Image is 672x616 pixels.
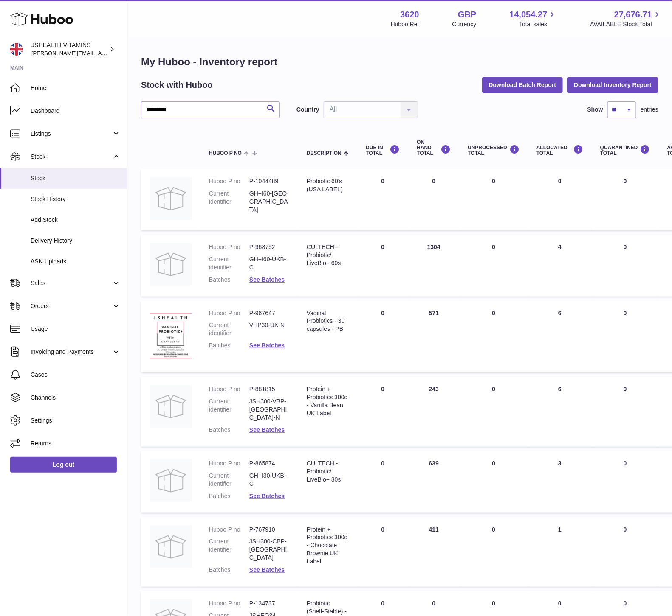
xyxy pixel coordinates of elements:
[31,84,121,92] span: Home
[307,459,349,484] div: CULTECH - Probiotic/ LiveBio+ 30s
[536,145,583,156] div: ALLOCATED Total
[249,177,290,185] dd: P-1044489
[509,9,557,28] a: 14,054.27 Total sales
[366,145,400,156] div: DUE IN TOTAL
[209,276,249,284] dt: Batches
[624,178,627,185] span: 0
[249,398,290,422] dd: JSH300-VBP-[GEOGRAPHIC_DATA]-N
[209,243,249,251] dt: Huboo P no
[31,417,121,425] span: Settings
[150,459,192,502] img: product image
[249,472,290,488] dd: GH+I30-UKB-C
[249,190,290,214] dd: GH+I60-[GEOGRAPHIC_DATA]
[624,460,627,467] span: 0
[209,321,249,337] dt: Current identifier
[31,371,121,379] span: Cases
[307,151,342,156] span: Description
[417,140,451,157] div: ON HAND Total
[150,177,192,220] img: product image
[408,235,459,297] td: 1304
[31,130,112,138] span: Listings
[209,459,249,468] dt: Huboo P no
[249,599,290,608] dd: P-134737
[31,258,121,266] span: ASN Uploads
[624,526,627,533] span: 0
[624,310,627,316] span: 0
[209,177,249,185] dt: Huboo P no
[459,517,528,587] td: 0
[209,472,249,488] dt: Current identifier
[307,526,349,566] div: Protein + Probiotics 300g - Chocolate Brownie UK Label
[249,385,290,393] dd: P-881815
[408,169,459,230] td: 0
[459,235,528,297] td: 0
[249,566,285,573] a: See Batches
[408,451,459,513] td: 639
[249,255,290,272] dd: GH+I60-UKB-C
[141,55,658,69] h1: My Huboo - Inventory report
[408,377,459,446] td: 243
[31,195,121,203] span: Stock History
[357,169,408,230] td: 0
[209,385,249,393] dt: Huboo P no
[31,107,121,115] span: Dashboard
[249,243,290,251] dd: P-968752
[31,279,112,287] span: Sales
[209,190,249,214] dt: Current identifier
[587,106,603,114] label: Show
[357,451,408,513] td: 0
[209,426,249,434] dt: Batches
[624,244,627,250] span: 0
[209,255,249,272] dt: Current identifier
[641,106,658,114] span: entries
[249,426,285,433] a: See Batches
[150,526,192,568] img: product image
[307,243,349,267] div: CULTECH - Probiotic/ LiveBio+ 60s
[150,309,192,362] img: product image
[209,538,249,562] dt: Current identifier
[528,517,592,587] td: 1
[452,20,477,28] div: Currency
[249,309,290,317] dd: P-967647
[528,301,592,373] td: 6
[249,342,285,349] a: See Batches
[209,526,249,534] dt: Huboo P no
[459,451,528,513] td: 0
[408,517,459,587] td: 411
[296,106,319,114] label: Country
[249,459,290,468] dd: P-865874
[249,493,285,499] a: See Batches
[408,301,459,373] td: 571
[307,385,349,417] div: Protein + Probiotics 300g - Vanilla Bean UK Label
[459,301,528,373] td: 0
[31,153,112,161] span: Stock
[509,9,547,20] span: 14,054.27
[567,77,658,92] button: Download Inventory Report
[624,386,627,392] span: 0
[614,9,652,20] span: 27,676.71
[209,342,249,350] dt: Batches
[150,243,192,286] img: product image
[31,216,121,224] span: Add Stock
[528,235,592,297] td: 4
[31,50,170,56] span: [PERSON_NAME][EMAIL_ADDRESS][DOMAIN_NAME]
[209,309,249,317] dt: Huboo P no
[357,235,408,297] td: 0
[150,385,192,428] img: product image
[624,600,627,607] span: 0
[10,43,23,56] img: francesca@jshealthvitamins.com
[357,517,408,587] td: 0
[459,377,528,446] td: 0
[31,41,108,57] div: JSHEALTH VITAMINS
[249,526,290,534] dd: P-767910
[590,9,662,28] a: 27,676.71 AVAILABLE Stock Total
[10,457,117,472] a: Log out
[31,174,121,182] span: Stock
[458,9,476,20] strong: GBP
[307,309,349,333] div: Vaginal Probiotics - 30 capsules - PB
[209,566,249,574] dt: Batches
[141,79,213,91] h2: Stock with Huboo
[590,20,662,28] span: AVAILABLE Stock Total
[209,599,249,608] dt: Huboo P no
[459,169,528,230] td: 0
